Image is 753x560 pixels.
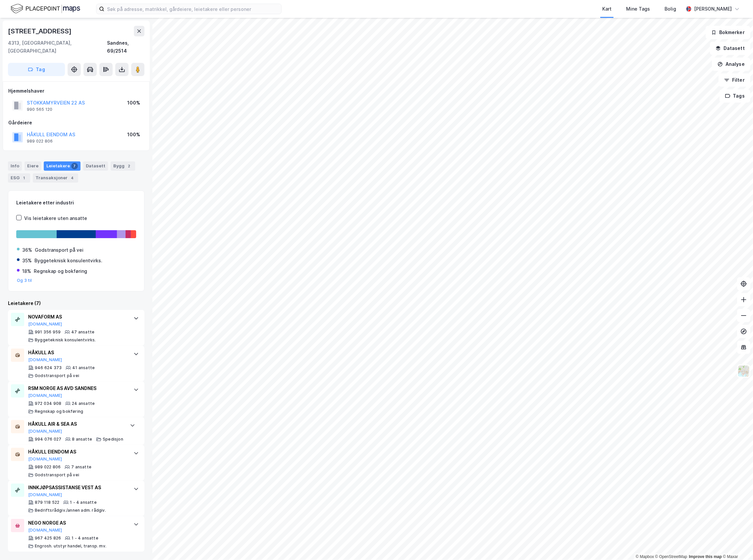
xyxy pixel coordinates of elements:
[28,384,127,392] div: RSM NORGE AS AVD SANDNES
[103,437,123,442] div: Spedisjon
[28,313,127,321] div: NOVAFORM AS
[720,89,750,103] button: Tags
[28,349,127,357] div: HÅKULL AS
[107,39,144,55] div: Sandnes, 69/2514
[27,107,52,112] div: 990 565 120
[34,257,102,265] div: Byggeteknisk konsulentvirks.
[72,536,98,541] div: 1 - 4 ansatte
[694,5,732,13] div: [PERSON_NAME]
[34,267,87,275] div: Regnskap og bokføring
[28,528,62,533] button: [DOMAIN_NAME]
[44,161,81,171] div: Leietakere
[22,257,32,265] div: 35%
[28,357,62,363] button: [DOMAIN_NAME]
[24,214,87,222] div: Vis leietakere uten ansatte
[602,5,612,13] div: Kart
[8,119,144,127] div: Gårdeiere
[28,492,62,497] button: [DOMAIN_NAME]
[104,4,281,14] input: Søk på adresse, matrikkel, gårdeiere, leietakere eller personer
[11,3,80,15] img: logo.f888ab2527a4732fd821a326f86c7f29.svg
[35,246,83,254] div: Godstransport på vei
[70,500,97,505] div: 1 - 4 ansatte
[69,175,76,181] div: 4
[8,173,30,183] div: ESG
[25,161,41,171] div: Eiere
[28,393,62,398] button: [DOMAIN_NAME]
[35,472,79,478] div: Godstransport på vei
[712,58,750,71] button: Analyse
[35,365,62,370] div: 946 624 373
[127,131,140,139] div: 100%
[8,87,144,95] div: Hjemmelshaver
[22,267,31,275] div: 18%
[71,329,94,335] div: 47 ansatte
[35,409,83,414] div: Regnskap og bokføring
[689,554,722,559] a: Improve this map
[72,401,95,406] div: 24 ansatte
[665,5,676,13] div: Bolig
[35,437,61,442] div: 994 076 027
[8,63,65,76] button: Tag
[655,554,687,559] a: OpenStreetMap
[710,42,750,55] button: Datasett
[27,139,53,144] div: 989 022 806
[72,365,95,370] div: 41 ansatte
[71,163,78,169] div: 7
[8,26,73,36] div: [STREET_ADDRESS]
[720,528,753,560] div: Kontrollprogram for chat
[8,39,107,55] div: 4313, [GEOGRAPHIC_DATA], [GEOGRAPHIC_DATA]
[8,299,144,307] div: Leietakere (7)
[35,464,61,470] div: 989 022 806
[111,161,135,171] div: Bygg
[35,337,96,343] div: Byggeteknisk konsulentvirks.
[737,365,750,377] img: Z
[28,429,62,434] button: [DOMAIN_NAME]
[28,484,127,492] div: INNKJØPSASSISTANSE VEST AS
[8,161,22,171] div: Info
[28,420,123,428] div: HÅKULL AIR & SEA AS
[21,175,27,181] div: 1
[16,199,136,207] div: Leietakere etter industri
[626,5,650,13] div: Mine Tags
[72,437,92,442] div: 8 ansatte
[83,161,108,171] div: Datasett
[127,99,140,107] div: 100%
[720,528,753,560] iframe: Chat Widget
[35,500,59,505] div: 879 118 522
[35,401,61,406] div: 972 034 908
[636,554,654,559] a: Mapbox
[28,448,127,456] div: HÅKULL EIENDOM AS
[706,26,750,39] button: Bokmerker
[35,543,106,549] div: Engrosh. utstyr handel, transp. mv.
[22,246,32,254] div: 36%
[719,73,750,87] button: Filter
[35,508,106,513] div: Bedriftsrådgiv./annen adm. rådgiv.
[35,373,79,378] div: Godstransport på vei
[28,456,62,462] button: [DOMAIN_NAME]
[35,536,61,541] div: 967 425 826
[33,173,78,183] div: Transaksjoner
[35,329,61,335] div: 991 356 959
[71,464,91,470] div: 7 ansatte
[17,278,32,283] button: Og 3 til
[126,163,133,169] div: 2
[28,322,62,327] button: [DOMAIN_NAME]
[28,519,127,527] div: NEGO NORGE AS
